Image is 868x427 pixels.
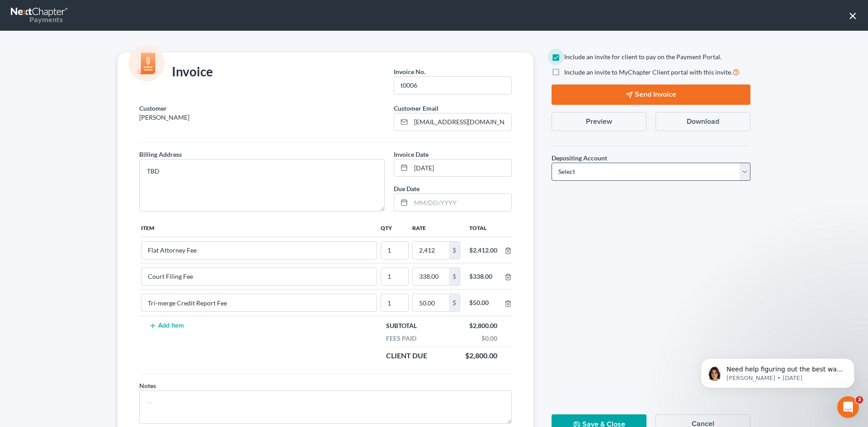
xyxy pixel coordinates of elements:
span: Depositing Account [552,154,607,162]
input: -- [381,242,408,259]
label: Customer [139,103,167,113]
button: × [849,8,857,23]
span: Invoice No. [394,68,425,75]
a: Payments [11,5,69,26]
input: -- [142,242,377,259]
input: -- [381,294,408,311]
div: $ [449,294,460,311]
button: Preview [552,112,646,131]
input: MM/DD/YYYY [411,194,511,211]
input: -- [394,77,511,94]
input: Enter email... [411,113,511,131]
button: Download [656,112,750,131]
label: Notes [139,381,156,390]
div: $338.00 [469,272,497,281]
input: -- [381,268,408,285]
span: Billing Address [139,150,182,158]
p: Message from Emma, sent 4d ago [39,35,156,43]
iframe: Intercom notifications message [687,339,868,403]
iframe: Intercom live chat [837,396,859,418]
input: 0.00 [413,268,449,285]
div: $0.00 [477,334,502,343]
div: $2,412.00 [469,246,497,255]
th: Rate [410,219,462,237]
div: Invoice [135,63,217,81]
span: Include an invite for client to pay on the Payment Portal. [564,53,722,61]
div: Payments [11,14,63,24]
div: $2,800.00 [461,351,502,361]
span: Customer Email [394,104,439,112]
th: Qty [379,219,410,237]
input: MM/DD/YYYY [411,160,511,177]
span: Need help figuring out the best way to enter your client's income? Here's a quick article to show... [39,26,156,78]
img: icon-money-cc55cd5b71ee43c44ef0efbab91310903cbf28f8221dba23c0d5ca797e203e98.svg [128,45,165,81]
div: Subtotal [382,321,421,330]
input: -- [142,268,377,285]
span: 3 [856,396,863,404]
button: Send Invoice [552,84,750,105]
div: $ [449,268,460,285]
div: Client Due [382,351,432,361]
div: $50.00 [469,298,497,307]
div: $ [449,242,460,259]
button: Add Item [146,322,186,329]
input: 0.00 [413,294,449,311]
div: Fees Paid [382,334,421,343]
span: Include an invite to MyChapter Client portal with this invite. [564,68,732,76]
label: Due Date [394,184,420,193]
div: $2,800.00 [465,321,502,330]
input: -- [142,294,377,311]
th: Total [462,219,505,237]
th: Item [139,219,379,237]
input: 0.00 [413,242,449,259]
span: Invoice Date [394,150,429,158]
p: [PERSON_NAME] [139,113,385,122]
